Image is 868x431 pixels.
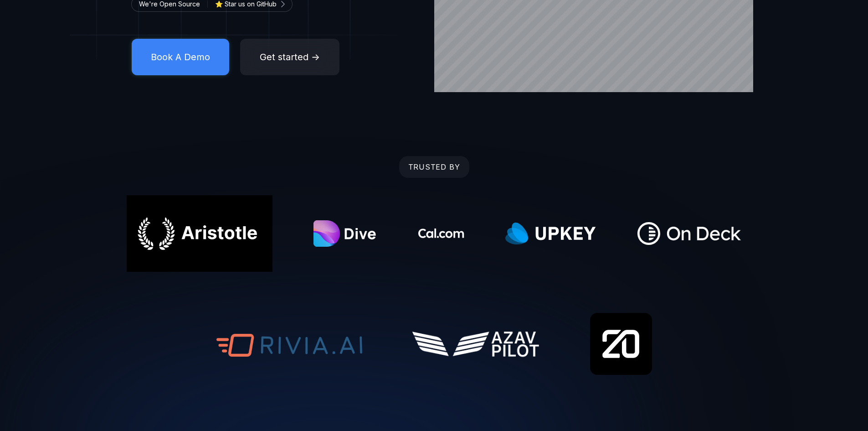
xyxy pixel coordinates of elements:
[216,334,362,357] img: Rivia.ai
[403,323,549,367] a: Azav Pilot
[132,39,229,75] button: Book A Demo
[399,156,469,178] div: TRUSTED BY
[403,323,549,364] img: Azav Pilot
[313,220,377,247] img: Dive
[127,195,272,272] img: Aristotle
[590,313,652,378] a: Twenty CRM
[418,228,464,239] img: Cal.com logo
[240,39,339,75] button: Get started →
[637,222,741,245] img: OnDeck
[590,313,652,375] img: Twenty CRM
[505,211,596,256] img: Upkey.com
